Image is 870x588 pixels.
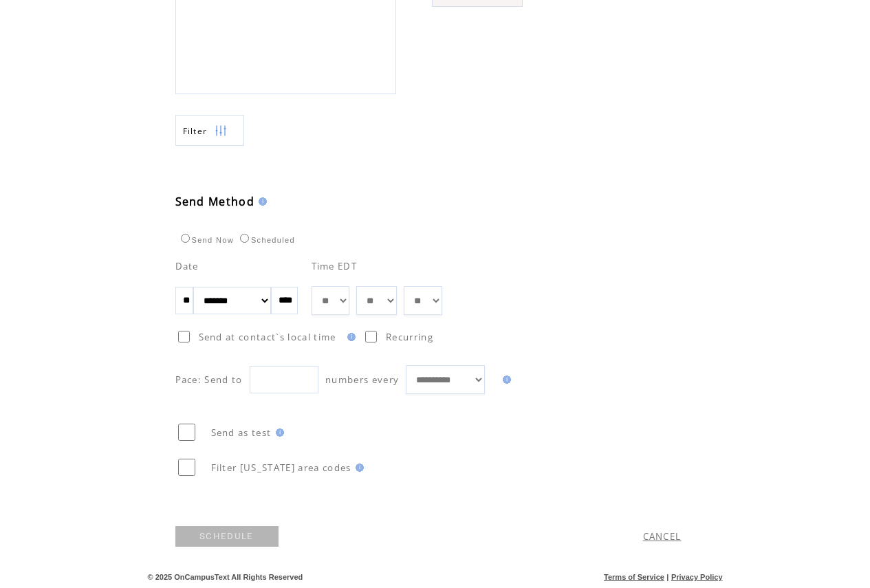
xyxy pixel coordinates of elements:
span: Send as test [211,426,272,439]
img: help.gif [272,428,284,437]
label: Scheduled [237,236,295,244]
span: © 2025 OnCampusText All Rights Reserved [148,573,303,581]
span: Send at contact`s local time [199,331,336,343]
a: CANCEL [643,530,682,543]
img: help.gif [254,197,267,206]
span: Pace: Send to [175,373,243,386]
span: numbers every [325,373,399,386]
input: Send Now [181,234,190,243]
span: Filter [US_STATE] area codes [211,461,351,474]
span: Show filters [183,125,208,137]
img: help.gif [351,464,364,472]
span: | [666,573,668,581]
a: Filter [175,115,244,146]
label: Send Now [177,236,234,244]
span: Recurring [386,331,433,343]
img: help.gif [499,375,511,384]
img: help.gif [343,333,356,341]
span: Time EDT [312,260,358,272]
img: filters.png [215,116,227,146]
a: SCHEDULE [175,526,279,547]
span: Send Method [175,194,255,209]
a: Privacy Policy [671,573,723,581]
span: Date [175,260,199,272]
input: Scheduled [240,234,249,243]
a: Terms of Service [604,573,664,581]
